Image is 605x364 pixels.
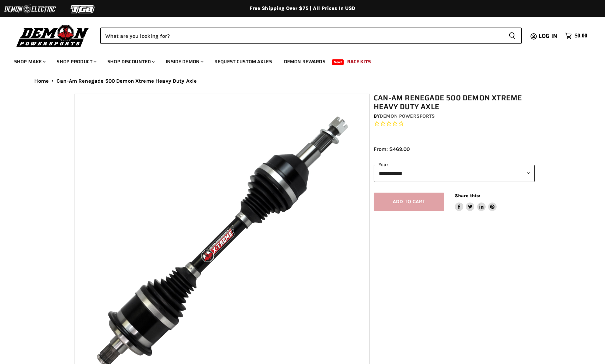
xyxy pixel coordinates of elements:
div: by [374,112,535,120]
span: New! [332,59,344,65]
a: $0.00 [562,31,591,41]
span: Log in [539,31,557,40]
img: Demon Powersports [14,23,91,48]
a: Log in [535,33,562,39]
div: Free Shipping Over $75 | All Prices In USD [20,5,585,12]
button: Search [503,28,522,44]
a: Race Kits [342,54,376,69]
img: TGB Logo 2 [57,2,109,16]
a: Inside Demon [160,54,208,69]
span: $0.00 [575,33,587,39]
span: From: $469.00 [374,146,410,152]
a: Demon Powersports [380,113,435,119]
span: Share this: [455,193,480,198]
img: Demon Electric Logo 2 [4,2,57,16]
a: Demon Rewards [279,54,331,69]
input: Search [100,28,503,44]
a: Request Custom Axles [209,54,277,69]
span: Rated 0.0 out of 5 stars 0 reviews [374,120,535,128]
h1: Can-Am Renegade 500 Demon Xtreme Heavy Duty Axle [374,94,535,111]
a: Shop Discounted [102,54,159,69]
aside: Share this: [455,193,497,211]
span: Can-Am Renegade 500 Demon Xtreme Heavy Duty Axle [57,78,197,84]
nav: Breadcrumbs [20,78,585,84]
a: Shop Product [51,54,101,69]
a: Shop Make [9,54,50,69]
ul: Main menu [9,52,586,69]
a: Home [34,78,49,84]
select: year [374,165,535,182]
form: Product [100,28,522,44]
